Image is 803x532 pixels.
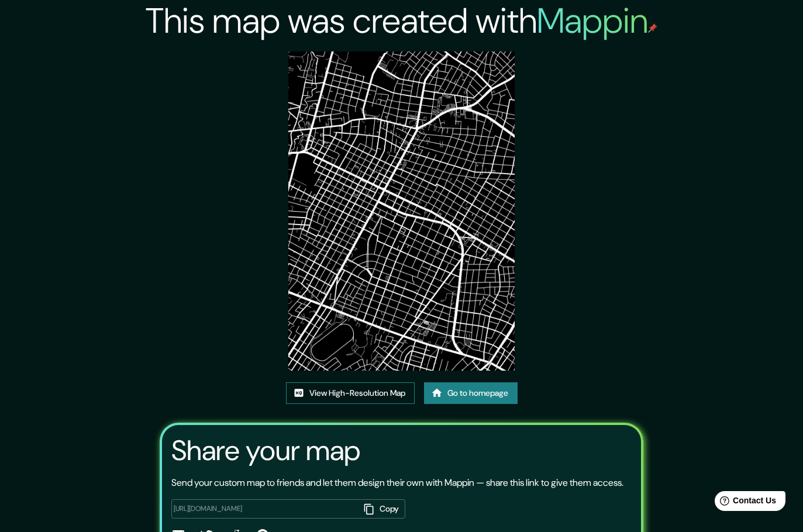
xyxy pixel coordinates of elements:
button: Copy [360,499,405,519]
a: Go to homepage [424,382,518,404]
h3: Share your map [171,434,360,467]
iframe: Help widget launcher [699,486,790,519]
p: Send your custom map to friends and let them design their own with Mappin — share this link to gi... [171,476,623,490]
img: mappin-pin [648,23,657,33]
a: View High-Resolution Map [286,382,415,404]
img: created-map [288,51,514,371]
